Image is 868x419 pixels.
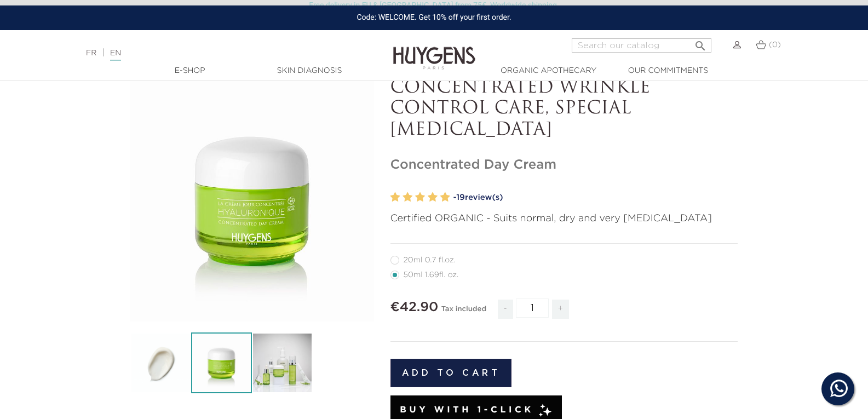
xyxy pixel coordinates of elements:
label: 1 [390,190,400,205]
p: CONCENTRATED WRINKLE CONTROL CARE, SPECIAL [MEDICAL_DATA] [390,78,738,141]
a: Organic Apothecary [494,65,603,77]
span: €42.90 [390,301,439,314]
input: Quantity [516,299,549,318]
label: 20ml 0.7 fl.oz. [390,256,469,265]
label: 2 [403,190,412,205]
font: 50ml 1.69fl. oz. [404,271,459,279]
font: E-Shop [175,67,205,74]
button: Add to cart [390,359,512,387]
button:  [691,35,710,50]
input: Search [572,38,711,53]
img: Huygens [393,29,475,71]
a: E-Shop [135,65,245,77]
h1: Concentrated Day Cream [390,157,738,173]
p: Certified ORGANIC - Suits normal, dry and very [MEDICAL_DATA] [390,211,738,226]
label: 3 [415,190,425,205]
label: 4 [428,190,438,205]
a: FR [86,49,96,57]
i:  [694,36,707,49]
font: | [102,49,105,58]
label: 5 [440,190,450,205]
font: EN [110,49,121,57]
span: (0) [769,41,781,49]
span: + [552,300,570,319]
div: Tax included [441,297,486,327]
span: 19 [456,193,465,202]
a: Skin Diagnosis [255,65,364,77]
span: - [498,300,513,319]
a: EN [110,49,121,61]
a: Our commitments [613,65,723,77]
a: -19review(s) [453,190,738,206]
